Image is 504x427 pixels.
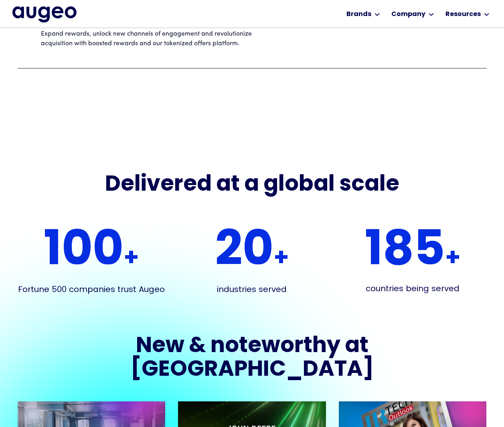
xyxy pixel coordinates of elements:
div: + [178,210,326,272]
div: + [18,210,166,272]
h2: New & noteworthy at [GEOGRAPHIC_DATA] [79,335,425,383]
span: 20 [215,233,273,272]
h2: Delivered at a global scale [79,173,425,197]
div: Company [391,10,425,19]
span: 185 [365,233,445,272]
div: countries being served [366,284,459,293]
a: home [12,6,77,23]
div: + [339,210,487,272]
div: Fortune 500 companies trust Augeo [18,284,165,295]
div: Resources [445,10,481,19]
div: industries served [217,284,287,295]
div: Expand rewards, unlock new channels of engagement and revolutionize acquisition with boosted rewa... [41,29,272,48]
span: 100 [44,233,123,272]
div: Brands [346,10,371,19]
